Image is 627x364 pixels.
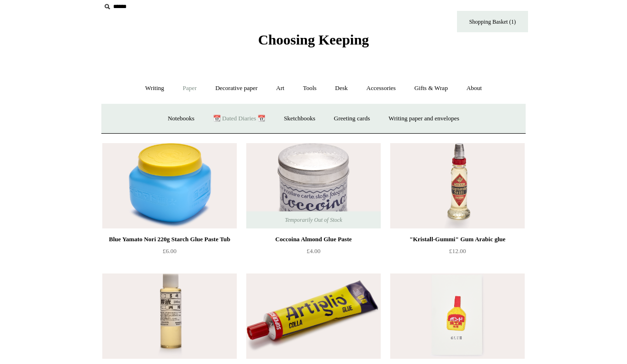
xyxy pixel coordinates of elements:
img: Artiglio Multipurpose Italian Glue 75ml [246,273,381,359]
div: Blue Yamato Nori 220g Starch Glue Paste Tub [105,234,234,245]
a: Tools [295,76,325,101]
a: Paper [174,76,206,101]
a: "Kristall-Gummi" Gum Arabic glue "Kristall-Gummi" Gum Arabic glue [390,143,525,228]
a: Coccoina Almond Glue Paste Coccoina Almond Glue Paste Temporarily Out of Stock [246,143,381,228]
a: Desk [327,76,357,101]
a: Natural Nikawa Japanese Binder Glue for Pigments Natural Nikawa Japanese Binder Glue for Pigments [102,273,237,359]
a: Artiglio Multipurpose Italian Glue 75ml Artiglio Multipurpose Italian Glue 75ml [246,273,381,359]
a: Decorative paper [207,76,266,101]
span: Temporarily Out of Stock [275,211,351,228]
a: Choosing Keeping [258,39,369,46]
a: 📆 Dated Diaries 📆 [205,106,274,131]
a: Japanese Embroidered Patch Greeting Card, Wood Glue Japanese Embroidered Patch Greeting Card, Woo... [390,273,525,359]
span: Choosing Keeping [258,32,369,47]
a: Coccoina Almond Glue Paste £4.00 [246,234,381,273]
img: Blue Yamato Nori 220g Starch Glue Paste Tub [102,143,237,228]
a: Sketchbooks [275,106,323,131]
a: Blue Yamato Nori 220g Starch Glue Paste Tub £6.00 [102,234,237,273]
a: Blue Yamato Nori 220g Starch Glue Paste Tub Blue Yamato Nori 220g Starch Glue Paste Tub [102,143,237,228]
a: About [458,76,491,101]
a: "Kristall-Gummi" Gum Arabic glue £12.00 [390,234,525,273]
a: Greeting cards [325,106,378,131]
a: Notebooks [159,106,203,131]
img: Japanese Embroidered Patch Greeting Card, Wood Glue [390,273,525,359]
span: £4.00 [306,247,320,255]
a: Accessories [358,76,404,101]
img: Coccoina Almond Glue Paste [246,143,381,228]
span: £12.00 [449,247,466,255]
a: Art [268,76,293,101]
a: Writing [137,76,173,101]
a: Gifts & Wrap [406,76,457,101]
a: Shopping Basket (1) [457,11,528,32]
div: Coccoina Almond Glue Paste [249,234,378,245]
div: "Kristall-Gummi" Gum Arabic glue [393,234,522,245]
a: Writing paper and envelopes [380,106,468,131]
img: "Kristall-Gummi" Gum Arabic glue [390,143,525,228]
img: Natural Nikawa Japanese Binder Glue for Pigments [102,273,237,359]
span: £6.00 [162,247,176,255]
